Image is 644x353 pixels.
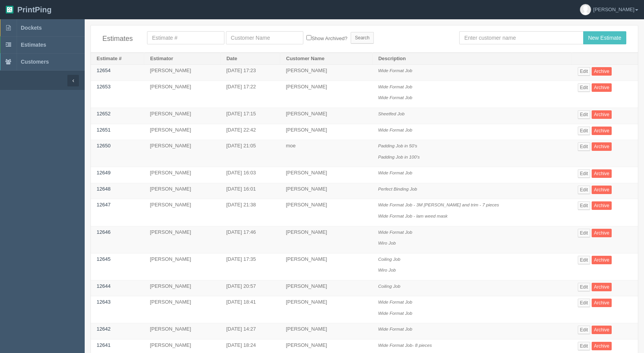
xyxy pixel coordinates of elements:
[144,296,220,323] td: [PERSON_NAME]
[378,68,412,73] i: Wide Format Job
[578,110,590,119] a: Edit
[378,111,405,116] i: Sheetfed Job
[221,183,280,199] td: [DATE] 16:01
[280,81,372,108] td: [PERSON_NAME]
[97,170,110,176] a: 12649
[144,65,220,81] td: [PERSON_NAME]
[221,253,280,280] td: [DATE] 17:35
[221,140,280,167] td: [DATE] 21:05
[221,323,280,339] td: [DATE] 14:27
[280,140,372,167] td: moe
[144,323,220,339] td: [PERSON_NAME]
[97,283,110,289] a: 12644
[97,342,110,348] a: 12641
[280,323,372,339] td: [PERSON_NAME]
[97,186,110,192] a: 12648
[592,83,612,92] a: Archive
[144,81,220,108] td: [PERSON_NAME]
[97,84,110,90] a: 12653
[280,199,372,226] td: [PERSON_NAME]
[221,81,280,108] td: [DATE] 17:22
[378,230,412,235] i: Wide Format Job
[144,280,220,296] td: [PERSON_NAME]
[21,42,46,48] span: Estimates
[592,342,612,350] a: Archive
[378,127,412,132] i: Wide Format Job
[97,256,110,262] a: 12645
[378,84,412,89] i: Wide Format Job
[144,124,220,140] td: [PERSON_NAME]
[144,52,220,65] th: Estimator
[280,296,372,323] td: [PERSON_NAME]
[221,124,280,140] td: [DATE] 22:42
[221,199,280,226] td: [DATE] 21:38
[378,343,432,348] i: Wide Format Job- 8 pieces
[97,202,110,208] a: 12647
[280,167,372,183] td: [PERSON_NAME]
[226,31,303,44] input: Customer Name
[578,127,590,135] a: Edit
[280,226,372,253] td: [PERSON_NAME]
[378,326,412,331] i: Wide Format Job
[280,65,372,81] td: [PERSON_NAME]
[578,169,590,178] a: Edit
[378,311,412,316] i: Wide Format Job
[97,326,110,332] a: 12642
[592,67,612,76] a: Archive
[578,342,590,350] a: Edit
[144,167,220,183] td: [PERSON_NAME]
[378,240,396,245] i: Wiro Job
[592,186,612,194] a: Archive
[280,280,372,296] td: [PERSON_NAME]
[144,108,220,124] td: [PERSON_NAME]
[97,68,110,73] a: 12654
[144,253,220,280] td: [PERSON_NAME]
[6,6,13,14] img: logo-3e63b451c926e2ac314895c53de4908e5d424f24456219fb08d385ab2e579770.png
[221,108,280,124] td: [DATE] 17:15
[306,34,347,42] label: Show Archived?
[144,226,220,253] td: [PERSON_NAME]
[378,154,420,159] i: Padding Job in 100's
[97,143,110,149] a: 12650
[578,83,590,92] a: Edit
[578,299,590,307] a: Edit
[592,256,612,264] a: Archive
[144,183,220,199] td: [PERSON_NAME]
[578,186,590,194] a: Edit
[280,253,372,280] td: [PERSON_NAME]
[378,170,412,175] i: Wide Format Job
[97,299,110,305] a: 12643
[221,52,280,65] th: Date
[592,299,612,307] a: Archive
[378,267,396,272] i: Wiro Job
[280,183,372,199] td: [PERSON_NAME]
[221,280,280,296] td: [DATE] 20:57
[578,283,590,291] a: Edit
[147,31,224,44] input: Estimate #
[580,4,591,15] img: avatar_default-7531ab5dedf162e01f1e0bb0964e6a185e93c5c22dfe317fb01d7f8cd2b1632c.jpg
[592,110,612,119] a: Archive
[97,127,110,133] a: 12651
[144,140,220,167] td: [PERSON_NAME]
[91,52,144,65] th: Estimate #
[97,111,110,117] a: 12652
[221,65,280,81] td: [DATE] 17:23
[592,229,612,237] a: Archive
[351,32,374,44] input: Search
[578,229,590,237] a: Edit
[578,201,590,210] a: Edit
[378,186,417,191] i: Perfect Binding Job
[378,202,499,207] i: Wide Format Job - 3M [PERSON_NAME] and trim - 7 pieces
[102,35,135,43] h4: Estimates
[280,52,372,65] th: Customer Name
[378,95,412,100] i: Wide Format Job
[21,59,49,65] span: Customers
[578,256,590,264] a: Edit
[592,326,612,334] a: Archive
[221,167,280,183] td: [DATE] 16:03
[144,199,220,226] td: [PERSON_NAME]
[592,201,612,210] a: Archive
[583,31,626,44] input: New Estimate
[592,142,612,151] a: Archive
[578,67,590,76] a: Edit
